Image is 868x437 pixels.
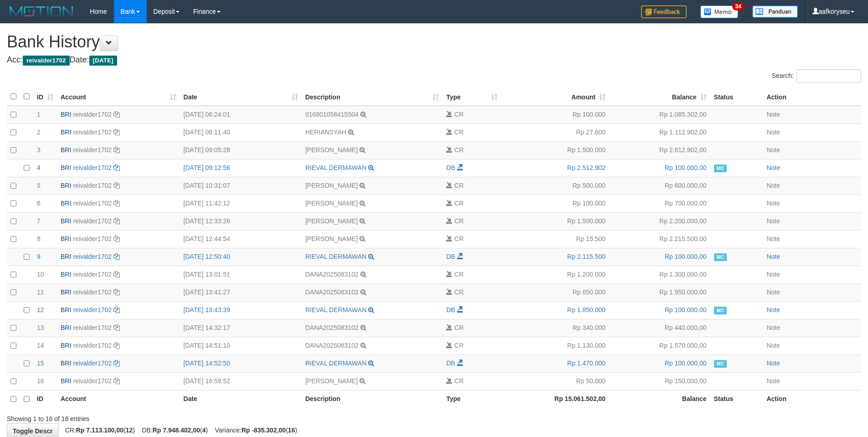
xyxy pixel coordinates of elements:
[700,5,739,18] img: Button%20Memo.svg
[609,301,710,319] td: Rp 100.000,00
[113,164,120,171] a: Copy reivalder1702 to clipboard
[61,360,71,367] span: BRI
[180,266,302,283] td: [DATE] 13:01:51
[763,390,861,408] th: Action
[501,141,609,159] td: Rp 1.500.000
[61,164,71,171] span: BRI
[442,390,501,408] th: Type
[796,69,861,83] input: Search:
[61,182,71,189] span: BRI
[113,306,120,314] a: Copy reivalder1702 to clipboard
[501,106,609,124] td: Rp 100.000
[180,177,302,195] td: [DATE] 10:31:07
[609,123,710,141] td: Rp 1.112.902,00
[113,217,120,225] a: Copy reivalder1702 to clipboard
[180,123,302,141] td: [DATE] 08:11:40
[442,88,501,106] th: Type: activate to sort column ascending
[454,342,463,349] span: CR
[501,123,609,141] td: Rp 27.600
[180,301,302,319] td: [DATE] 13:43:39
[37,288,44,296] span: 11
[766,235,780,242] a: Note
[501,301,609,319] td: Rp 1.850.000
[454,235,463,242] span: CR
[73,271,112,278] a: reivalder1702
[73,253,112,260] a: reivalder1702
[57,88,180,106] th: Account: activate to sort column ascending
[609,141,710,159] td: Rp 2.612.902,00
[113,377,120,385] a: Copy reivalder1702 to clipboard
[305,306,366,314] a: RIEVAL DERMAWAN
[73,164,112,171] a: reivalder1702
[454,288,463,296] span: CR
[454,324,463,331] span: CR
[37,200,41,207] span: 6
[305,235,358,242] a: [PERSON_NAME]
[180,283,302,301] td: [DATE] 13:41:27
[752,5,798,18] img: panduan.png
[180,195,302,212] td: [DATE] 11:42:12
[73,306,112,314] a: reivalder1702
[305,253,366,260] a: RIEVAL DERMAWAN
[609,88,710,106] th: Balance: activate to sort column ascending
[37,146,41,154] span: 3
[763,88,861,106] th: Action
[609,177,710,195] td: Rp 600.000,00
[37,164,41,171] span: 4
[501,230,609,248] td: Rp 15.500
[772,69,861,83] label: Search:
[305,182,358,189] a: [PERSON_NAME]
[609,106,710,124] td: Rp 1.085.302,00
[33,390,57,408] th: ID
[61,200,71,207] span: BRI
[501,159,609,177] td: Rp 2.512.902
[609,372,710,390] td: Rp 150.000,00
[180,372,302,390] td: [DATE] 16:59:52
[180,230,302,248] td: [DATE] 12:44:54
[113,342,120,349] a: Copy reivalder1702 to clipboard
[73,360,112,367] a: reivalder1702
[714,253,727,261] span: Manually Checked by: aafzefaya
[126,427,133,434] strong: 12
[609,355,710,372] td: Rp 100.000,00
[180,390,302,408] th: Date
[609,159,710,177] td: Rp 100.000,00
[61,342,71,349] span: BRI
[73,200,112,207] a: reivalder1702
[446,306,455,314] span: DB
[73,146,112,154] a: reivalder1702
[61,253,71,260] span: BRI
[73,235,112,242] a: reivalder1702
[73,111,112,118] a: reivalder1702
[113,235,120,242] a: Copy reivalder1702 to clipboard
[501,177,609,195] td: Rp 500.000
[501,283,609,301] td: Rp 650.000
[766,182,780,189] a: Note
[446,164,455,171] span: DB
[766,271,780,278] a: Note
[113,182,120,189] a: Copy reivalder1702 to clipboard
[61,129,71,136] span: BRI
[76,427,123,434] strong: Rp 7.113.100,00
[766,200,780,207] a: Note
[609,337,710,355] td: Rp 1.570.000,00
[73,377,112,385] a: reivalder1702
[446,360,455,367] span: DB
[710,390,763,408] th: Status
[766,129,780,136] a: Note
[61,111,71,118] span: BRI
[766,324,780,331] a: Note
[113,288,120,296] a: Copy reivalder1702 to clipboard
[714,165,727,172] span: Manually Checked by: aafzefaya
[180,159,302,177] td: [DATE] 09:12:56
[73,182,112,189] a: reivalder1702
[153,427,200,434] strong: Rp 7.948.402,00
[710,88,763,106] th: Status
[61,427,298,434] span: CR: ( ) DB: ( ) Variance: ( )
[305,342,359,349] a: DANA2025083102
[501,212,609,230] td: Rp 1.500.000
[37,324,44,331] span: 13
[113,146,120,154] a: Copy reivalder1702 to clipboard
[446,253,455,260] span: DB
[766,360,780,367] a: Note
